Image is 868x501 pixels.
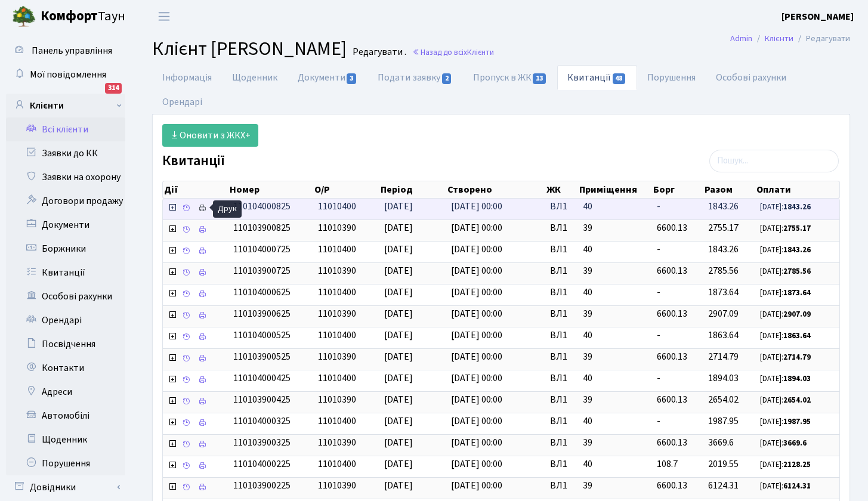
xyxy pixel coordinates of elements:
[708,221,739,234] span: 2755.17
[657,350,687,363] span: 6600.13
[6,332,125,356] a: Посвідчення
[545,181,578,198] th: ЖК
[318,329,356,342] span: 11010400
[233,479,291,492] span: 110103900225
[583,307,647,321] span: 39
[637,65,706,90] a: Порушення
[6,63,125,86] a: Мої повідомлення314
[550,436,573,450] span: ВЛ1
[765,32,793,45] a: Клієнти
[149,7,179,26] button: Переключити навігацію
[163,181,228,198] th: Дії
[760,373,811,384] small: [DATE]:
[105,83,122,94] div: 314
[318,307,356,320] span: 11010390
[708,264,739,277] span: 2785.56
[708,415,739,428] span: 1987.95
[730,32,752,45] a: Admin
[578,181,652,198] th: Приміщення
[550,329,573,342] span: ВЛ1
[550,479,573,493] span: ВЛ1
[557,65,637,90] a: Квитанції
[233,200,291,213] span: 110104000825
[657,372,660,385] span: -
[760,416,811,427] small: [DATE]:
[703,181,755,198] th: Разом
[657,221,687,234] span: 6600.13
[384,372,413,385] span: [DATE]
[451,307,502,320] span: [DATE] 00:00
[451,415,502,428] span: [DATE] 00:00
[442,73,452,84] span: 2
[583,372,647,385] span: 40
[451,221,502,234] span: [DATE] 00:00
[657,436,687,449] span: 6600.13
[222,65,288,90] a: Щоденник
[783,352,811,363] b: 2714.79
[12,5,36,29] img: logo.png
[760,287,811,298] small: [DATE]:
[657,307,687,320] span: 6600.13
[162,153,225,170] label: Квитанції
[657,393,687,406] span: 6600.13
[233,243,291,256] span: 110104000725
[583,436,647,450] span: 39
[318,457,356,471] span: 11010400
[708,479,739,492] span: 6124.31
[451,393,502,406] span: [DATE] 00:00
[550,200,573,214] span: ВЛ1
[6,428,125,451] a: Щоденник
[583,393,647,407] span: 39
[6,165,125,189] a: Заявки на охорону
[709,150,839,172] input: Пошук...
[708,243,739,256] span: 1843.26
[318,350,356,363] span: 11010390
[32,44,112,57] span: Панель управління
[760,309,811,320] small: [DATE]:
[162,124,258,147] a: Оновити з ЖКХ+
[384,436,413,449] span: [DATE]
[228,181,313,198] th: Номер
[760,352,811,363] small: [DATE]:
[550,286,573,299] span: ВЛ1
[384,286,413,299] span: [DATE]
[41,7,98,26] b: Комфорт
[446,181,545,198] th: Створено
[384,479,413,492] span: [DATE]
[288,65,367,90] a: Документи
[233,286,291,299] span: 110104000625
[6,39,125,63] a: Панель управління
[613,73,626,84] span: 48
[706,65,796,90] a: Особові рахунки
[657,457,678,471] span: 108.7
[760,202,811,212] small: [DATE]:
[384,221,413,234] span: [DATE]
[318,200,356,213] span: 11010400
[233,415,291,428] span: 110104000325
[318,286,356,299] span: 11010400
[760,266,811,277] small: [DATE]:
[384,415,413,428] span: [DATE]
[467,47,494,58] span: Клієнти
[708,350,739,363] span: 2714.79
[583,286,647,299] span: 40
[6,261,125,284] a: Квитанції
[152,65,222,90] a: Інформація
[783,481,811,491] b: 6124.31
[6,237,125,261] a: Боржники
[30,68,106,81] span: Мої повідомлення
[583,200,647,214] span: 40
[233,307,291,320] span: 110103900625
[783,223,811,234] b: 2755.17
[6,356,125,380] a: Контакти
[583,457,647,471] span: 40
[760,330,811,341] small: [DATE]:
[760,438,807,449] small: [DATE]:
[6,141,125,165] a: Заявки до КК
[318,436,356,449] span: 11010390
[152,35,347,63] span: Клієнт [PERSON_NAME]
[384,200,413,213] span: [DATE]
[41,7,125,27] span: Таун
[451,457,502,471] span: [DATE] 00:00
[6,213,125,237] a: Документи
